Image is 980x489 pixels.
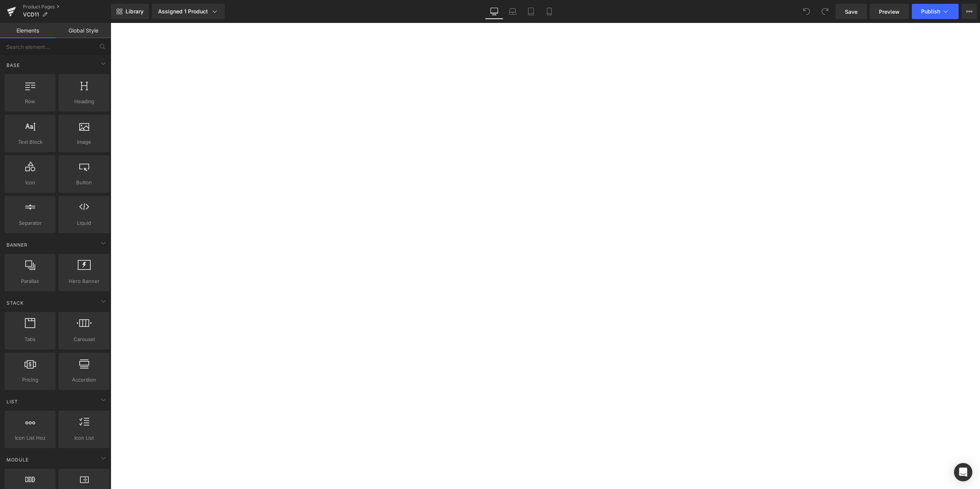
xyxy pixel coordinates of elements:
span: Parallax [7,277,53,285]
span: Hero Banner [61,277,107,285]
span: Base [6,62,21,69]
button: More [962,4,977,19]
span: Tabs [7,335,53,343]
div: Open Intercom Messenger [954,463,972,481]
span: Publish [921,8,940,15]
span: Text Block [7,138,53,146]
a: New Library [111,4,149,19]
button: Publish [912,4,959,19]
a: Mobile [540,4,559,19]
span: VCD11 [23,11,39,18]
a: Tablet [522,4,540,19]
span: Library [126,8,144,15]
span: Preview [879,8,900,16]
a: Desktop [485,4,503,19]
span: Accordion [61,376,107,384]
a: Global Style [56,23,111,38]
a: Product Pages [23,4,111,10]
a: Preview [870,4,909,19]
span: Pricing [7,376,53,384]
span: Carousel [61,335,107,343]
span: Icon List Hoz [7,434,53,442]
span: Icon List [61,434,107,442]
span: Stack [6,299,24,307]
div: Assigned 1 Product [158,8,219,15]
span: Save [845,8,857,16]
span: Icon [7,179,53,187]
span: Image [61,138,107,146]
a: Laptop [503,4,522,19]
span: Heading [61,97,107,106]
span: Module [6,456,29,463]
span: Separator [7,219,53,227]
span: Row [7,97,53,106]
button: Redo [817,4,833,19]
button: Undo [799,4,814,19]
span: Banner [6,241,28,249]
span: Liquid [61,219,107,227]
span: List [6,398,19,405]
span: Button [61,179,107,187]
